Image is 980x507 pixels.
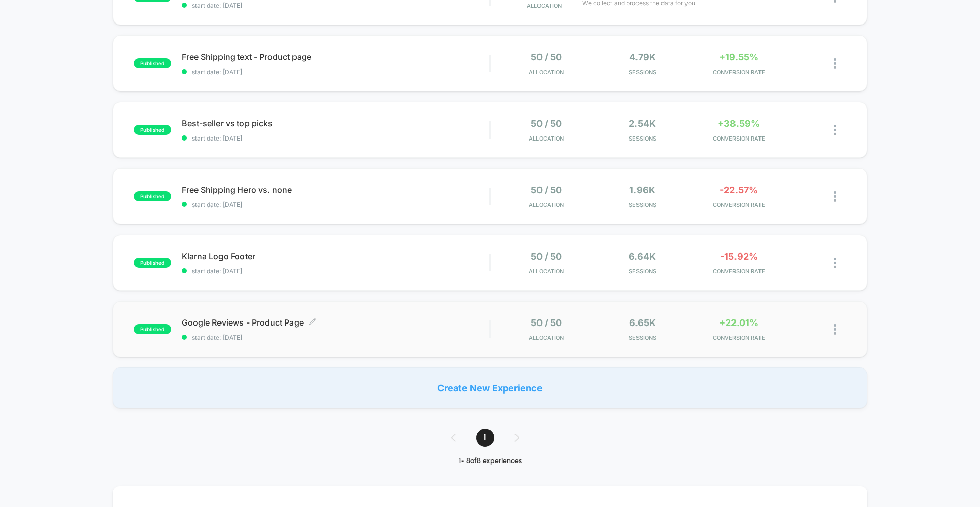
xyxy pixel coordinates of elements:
span: Allocation [527,2,562,9]
div: Create New Experience [113,367,867,408]
span: Free Shipping text - Product page [182,52,489,62]
span: 4.79k [629,52,656,62]
img: close [834,191,836,202]
img: close [834,258,836,268]
div: Current time [354,263,378,274]
span: published [134,191,171,201]
span: Sessions [597,135,689,142]
span: Sessions [597,68,689,76]
span: -15.92% [720,251,758,262]
span: CONVERSION RATE [693,268,785,275]
span: published [134,324,171,334]
span: 50 / 50 [531,317,562,328]
div: Duration [379,263,406,274]
span: start date: [DATE] [182,2,489,9]
span: Allocation [529,334,564,341]
div: 1 - 8 of 8 experiences [441,457,540,466]
span: published [134,125,171,135]
span: CONVERSION RATE [693,201,785,209]
img: close [834,324,836,335]
button: Play, NEW DEMO 2025-VEED.mp4 [5,260,21,276]
span: 6.64k [629,251,656,262]
span: +19.55% [719,52,758,62]
span: -22.57% [720,185,758,195]
span: CONVERSION RATE [693,68,785,76]
span: 50 / 50 [531,185,562,195]
span: +38.59% [718,118,760,129]
span: Sessions [597,334,689,341]
span: Allocation [529,135,564,142]
span: Allocation [529,68,564,76]
span: Best-seller vs top picks [182,118,489,128]
img: close [834,58,836,69]
span: Klarna Logo Footer [182,251,489,261]
span: 1.96k [629,185,655,195]
span: Sessions [597,201,689,209]
span: published [134,58,171,68]
span: 50 / 50 [531,118,562,129]
input: Volume [426,264,457,273]
span: 50 / 50 [531,52,562,62]
span: published [134,258,171,268]
span: Allocation [529,201,564,209]
span: CONVERSION RATE [693,334,785,341]
span: CONVERSION RATE [693,135,785,142]
span: 6.65k [629,317,656,328]
input: Seek [8,246,494,256]
span: Free Shipping Hero vs. none [182,185,489,195]
span: Sessions [597,268,689,275]
span: 1 [476,429,494,447]
img: close [834,125,836,135]
span: Google Reviews - Product Page [182,317,489,328]
span: +22.01% [719,317,758,328]
span: start date: [DATE] [182,267,489,275]
button: Play, NEW DEMO 2025-VEED.mp4 [238,129,262,153]
span: Allocation [529,268,564,275]
span: start date: [DATE] [182,134,489,142]
span: 50 / 50 [531,251,562,262]
span: start date: [DATE] [182,334,489,341]
span: start date: [DATE] [182,68,489,76]
span: 2.54k [629,118,656,129]
span: start date: [DATE] [182,201,489,209]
